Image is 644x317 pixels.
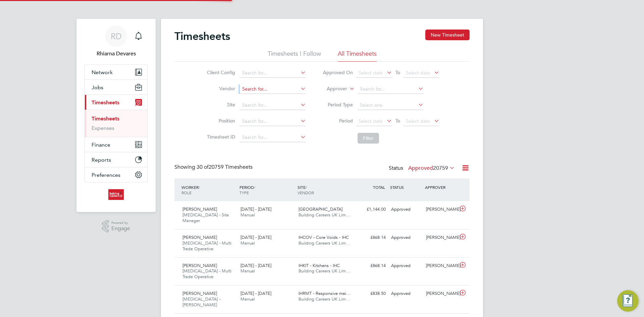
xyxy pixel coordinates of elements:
button: Filter [358,133,379,144]
label: Timesheet ID [205,134,235,140]
div: [PERSON_NAME] [423,232,458,243]
div: [PERSON_NAME] [423,260,458,271]
div: SITE [296,181,354,199]
span: / [306,184,307,190]
label: Approved On [323,69,353,75]
label: Client Config [205,69,235,75]
span: [DATE] - [DATE] [240,290,271,296]
span: Building Careers UK Lim… [299,240,350,246]
div: Approved [388,288,423,299]
button: Engage Resource Center [617,290,639,312]
span: 30 of [197,164,209,170]
span: [PERSON_NAME] [182,290,217,296]
span: [DATE] - [DATE] [240,234,271,240]
span: RD [111,32,122,41]
span: IHKIT - Kitchens - IHC [299,263,340,268]
span: 20759 [433,165,448,171]
input: Search for... [240,101,306,110]
span: Finance [92,142,110,148]
label: Approved [408,165,455,171]
input: Search for... [240,85,306,94]
span: Manual [240,212,255,218]
input: Select one [358,101,424,110]
span: Powered by [111,220,130,226]
div: £1,144.00 [354,204,388,215]
span: To [393,68,402,77]
span: [MEDICAL_DATA] - Multi Trade Operative [182,268,231,279]
span: [GEOGRAPHIC_DATA] [299,206,342,212]
div: Approved [388,260,423,271]
span: [PERSON_NAME] [182,234,217,240]
div: £868.14 [354,232,388,243]
span: [PERSON_NAME] [182,263,217,268]
span: Building Careers UK Lim… [299,268,350,274]
div: WORKER [180,181,238,199]
div: £838.50 [354,288,388,299]
span: ROLE [181,190,192,195]
span: [MEDICAL_DATA] - Site Manager [182,212,229,223]
span: Manual [240,296,255,302]
div: £868.14 [354,260,388,271]
nav: Main navigation [76,19,156,212]
div: Approved [388,204,423,215]
span: TOTAL [373,184,385,190]
span: Engage [111,226,130,231]
img: buildingcareersuk-logo-retina.png [108,189,123,200]
span: [MEDICAL_DATA] - [PERSON_NAME] [182,296,220,308]
span: Reports [92,157,111,163]
div: Status [389,164,456,173]
span: To [393,116,402,125]
li: All Timesheets [338,50,377,62]
span: [DATE] - [DATE] [240,206,271,212]
span: Network [92,69,113,75]
span: Select date [406,118,430,124]
li: Timesheets I Follow [268,50,321,62]
div: Showing [174,164,254,171]
span: Select date [359,118,383,124]
span: / [199,184,200,190]
button: Reports [85,152,147,167]
div: APPROVER [423,181,458,193]
a: Expenses [92,125,114,131]
div: Timesheets [85,110,147,137]
label: Period Type [323,102,353,108]
a: Powered byEngage [102,220,130,233]
div: [PERSON_NAME] [423,204,458,215]
span: VENDOR [298,190,314,195]
span: Timesheets [92,99,119,106]
label: Position [205,118,235,124]
span: Manual [240,268,255,274]
span: IHRMT - Responsive mai… [299,290,351,296]
button: Timesheets [85,95,147,110]
button: Finance [85,137,147,152]
a: RDRhiarna Devares [85,25,148,58]
input: Search for... [240,68,306,78]
span: Building Careers UK Lim… [299,212,350,218]
span: Select date [406,70,430,76]
div: Approved [388,232,423,243]
span: Building Careers UK Lim… [299,296,350,302]
div: STATUS [388,181,423,193]
span: / [254,184,255,190]
div: PERIOD [238,181,296,199]
span: Rhiarna Devares [85,50,148,58]
input: Search for... [240,133,306,142]
span: TYPE [239,190,249,195]
div: [PERSON_NAME] [423,288,458,299]
label: Approver [317,86,347,92]
label: Period [323,118,353,124]
a: Go to home page [85,189,148,200]
span: Jobs [92,84,103,91]
button: New Timesheet [425,30,470,40]
label: Site [205,102,235,108]
span: Select date [359,70,383,76]
button: Network [85,65,147,80]
span: Preferences [92,172,120,178]
input: Search for... [358,85,424,94]
span: Manual [240,240,255,246]
a: Timesheets [92,115,119,122]
h2: Timesheets [174,30,230,43]
button: Preferences [85,167,147,182]
span: [PERSON_NAME] [182,206,217,212]
span: IHCOV - Core Voids - IHC [299,234,349,240]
